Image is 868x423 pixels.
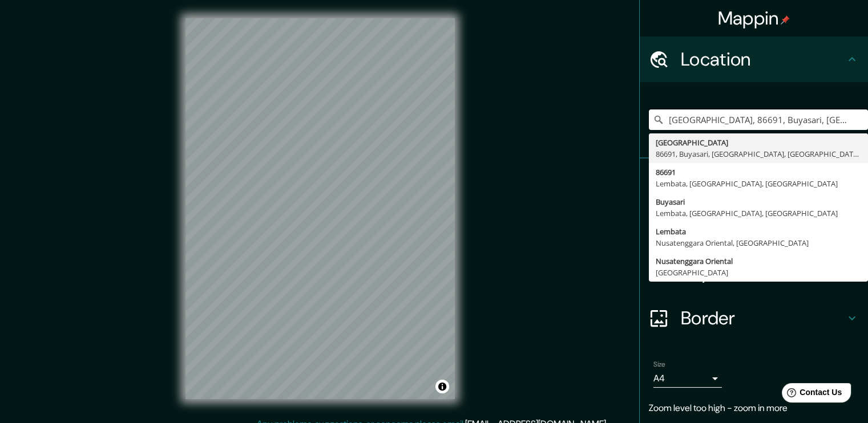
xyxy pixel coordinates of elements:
[640,250,868,295] div: Layout
[681,48,845,71] h4: Location
[681,261,845,284] h4: Layout
[640,295,868,341] div: Border
[640,158,868,204] div: Pins
[185,18,455,399] canvas: Map
[656,166,861,178] div: 86691
[656,137,861,148] div: [GEOGRAPHIC_DATA]
[656,255,861,267] div: Nusatenggara Oriental
[781,15,790,25] img: pin-icon.png
[656,196,861,208] div: Buyasari
[640,204,868,250] div: Style
[681,307,845,330] h4: Border
[766,379,855,410] iframe: Help widget launcher
[435,380,449,393] button: Toggle attribution
[656,226,861,237] div: Lembata
[656,148,861,160] div: 86691, Buyasari, [GEOGRAPHIC_DATA], [GEOGRAPHIC_DATA], [GEOGRAPHIC_DATA]
[656,208,861,219] div: Lembata, [GEOGRAPHIC_DATA], [GEOGRAPHIC_DATA]
[649,109,868,130] input: Pick your city or area
[656,237,861,249] div: Nusatenggara Oriental, [GEOGRAPHIC_DATA]
[640,36,868,82] div: Location
[656,178,861,189] div: Lembata, [GEOGRAPHIC_DATA], [GEOGRAPHIC_DATA]
[718,7,790,30] h4: Mappin
[653,369,722,388] div: A4
[653,360,665,369] label: Size
[656,267,861,278] div: [GEOGRAPHIC_DATA]
[649,401,859,415] p: Zoom level too high - zoom in more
